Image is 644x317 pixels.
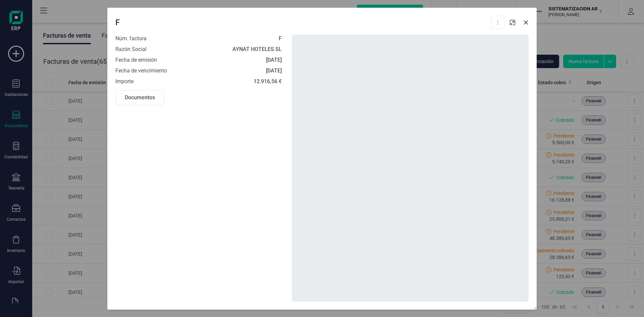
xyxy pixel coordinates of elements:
strong: AYNAT HOTELES SL [232,46,282,52]
span: Razón Social [115,45,147,53]
strong: [DATE] [266,57,282,63]
span: F [115,17,120,28]
span: Fecha de vencimiento [115,67,167,75]
strong: [DATE] [266,67,282,74]
strong: 12.916,56 € [254,78,282,85]
span: Importe [115,77,133,86]
div: Documentos [117,91,163,104]
strong: F [279,35,282,42]
span: Fecha de emisión [115,56,157,64]
span: Núm. factura [115,35,147,43]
